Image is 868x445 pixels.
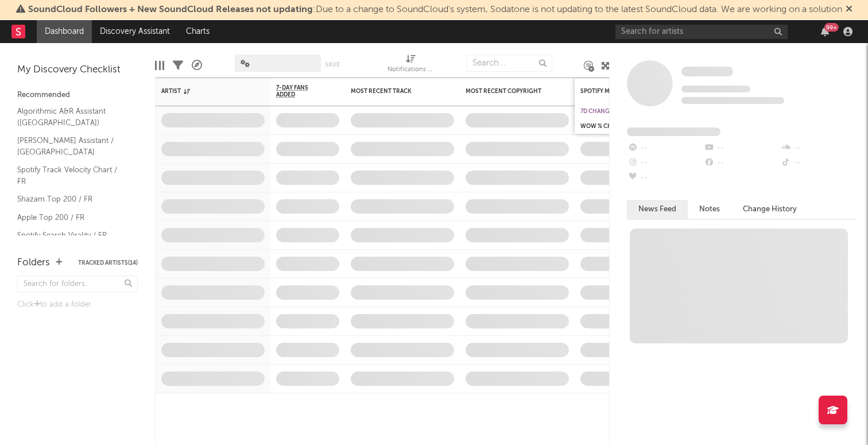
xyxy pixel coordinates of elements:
[731,200,808,219] button: Change History
[580,88,666,95] div: Spotify Monthly Listeners
[17,105,126,129] a: Algorithmic A&R Assistant ([GEOGRAPHIC_DATA])
[17,211,126,224] a: Apple Top 200 / FR
[615,25,788,39] input: Search for artists
[173,49,183,82] div: Filters
[28,5,842,14] span: : Due to a change to SoundCloud's system, Sodatone is not updating to the latest SoundCloud data....
[387,49,433,82] div: Notifications (Artist)
[681,86,750,92] span: Tracking Since: [DATE]
[580,123,666,130] div: WoW % Change
[276,84,322,98] span: 7-Day Fans Added
[846,5,852,14] span: Dismiss
[17,88,138,102] div: Recommended
[681,97,784,104] span: 0 fans last week
[627,141,703,156] div: --
[17,298,138,312] div: Click to add a folder.
[824,23,839,32] div: 99 +
[627,171,703,185] div: --
[17,256,50,270] div: Folders
[627,156,703,171] div: --
[681,67,733,76] span: Some Artist
[627,200,688,219] button: News Feed
[17,229,126,242] a: Spotify Search Virality / FR
[466,55,552,72] input: Search...
[178,20,218,43] a: Charts
[387,63,433,77] div: Notifications (Artist)
[17,134,126,158] a: [PERSON_NAME] Assistant / [GEOGRAPHIC_DATA]
[17,276,138,292] input: Search for folders...
[466,88,552,95] div: Most Recent Copyright
[780,141,857,156] div: --
[161,88,247,95] div: Artist
[580,108,666,115] div: 7d Change
[17,193,126,206] a: Shazam Top 200 / FR
[78,260,138,266] button: Tracked Artists(14)
[92,20,178,43] a: Discovery Assistant
[703,141,780,156] div: --
[325,61,340,68] button: Save
[192,49,202,82] div: A&R Pipeline
[780,156,857,171] div: --
[37,20,92,43] a: Dashboard
[351,88,437,95] div: Most Recent Track
[821,27,829,36] button: 99+
[28,5,313,14] span: SoundCloud Followers + New SoundCloud Releases not updating
[681,66,733,78] a: Some Artist
[627,127,720,136] span: Fans Added by Platform
[17,63,138,77] div: My Discovery Checklist
[703,156,780,171] div: --
[688,200,731,219] button: Notes
[17,164,126,187] a: Spotify Track Velocity Chart / FR
[155,49,164,82] div: Edit Columns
